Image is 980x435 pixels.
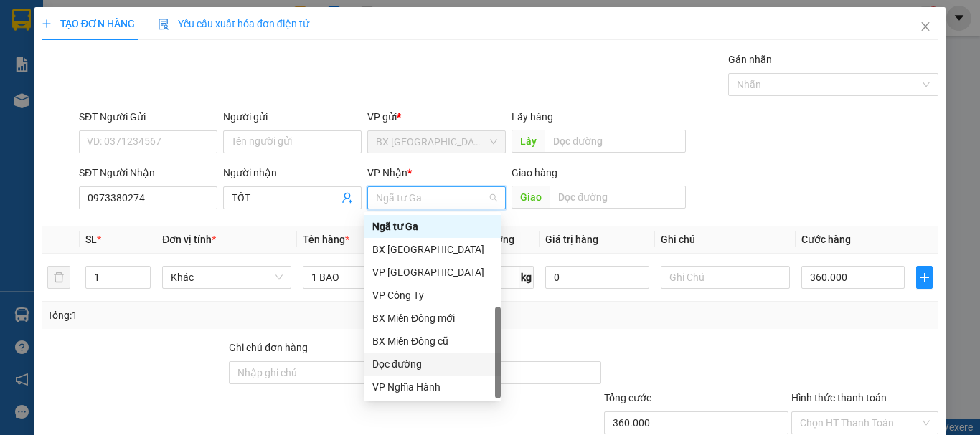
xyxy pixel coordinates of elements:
div: Tổng: 1 [47,307,380,323]
div: SĐT Người Nhận [79,165,217,181]
span: user-add [341,192,353,204]
div: VP Hà Nội [364,261,501,284]
div: Người nhận [223,165,362,181]
div: VP Công Ty [364,284,501,307]
div: Ngã tư Ga [372,219,492,234]
input: VD: Bàn, Ghế [303,266,432,289]
label: Gán nhãn [728,54,772,65]
span: plus [917,272,932,283]
div: Người gửi [223,109,362,125]
span: Tên hàng [303,234,349,245]
label: Hình thức thanh toán [791,392,887,403]
div: Ngã tư Ga [364,215,501,238]
button: plus [916,266,933,289]
button: delete [47,266,70,289]
input: 0 [545,266,649,289]
div: BX Miền Đông cũ [372,333,492,349]
input: Ghi Chú [661,266,790,289]
input: Ghi chú đơn hàng [229,361,413,384]
span: plus [42,19,52,29]
button: Close [905,7,946,47]
span: Khác [171,267,283,288]
span: Cước hàng [801,234,851,245]
span: BX Quảng Ngãi [376,131,497,153]
div: VP Công Ty [372,287,492,303]
div: Dọc đường [372,356,492,372]
div: BX Quảng Ngãi [364,238,501,261]
span: Yêu cầu xuất hóa đơn điện tử [158,18,309,29]
img: icon [158,19,169,30]
div: SĐT Người Gửi [79,109,217,125]
span: kg [519,266,534,289]
label: Ghi chú đơn hàng [229,342,308,353]
span: Tổng cước [604,392,651,403]
span: Ngã tư Ga [376,187,497,209]
div: Dọc đường [364,353,501,376]
span: TẠO ĐƠN HÀNG [42,18,135,29]
input: Dọc đường [545,130,686,153]
span: Giao [512,186,550,209]
div: BX [GEOGRAPHIC_DATA] [372,242,492,257]
span: Giao hàng [512,167,557,178]
div: BX Miền Đông mới [372,310,492,326]
span: Đơn vị tính [162,234,216,245]
div: BX Miền Đông cũ [364,330,501,353]
div: VP [GEOGRAPHIC_DATA] [372,264,492,280]
div: BX Miền Đông mới [364,307,501,330]
div: VP Nghĩa Hành [364,376,501,398]
span: Lấy hàng [512,111,553,123]
th: Ghi chú [655,226,796,254]
input: Dọc đường [550,186,686,209]
span: SL [85,234,97,245]
span: close [920,21,931,32]
span: Lấy [512,130,545,153]
span: VP Nhận [367,167,407,178]
span: Giá trị hàng [545,234,598,245]
div: VP gửi [367,109,506,125]
div: VP Nghĩa Hành [372,379,492,395]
